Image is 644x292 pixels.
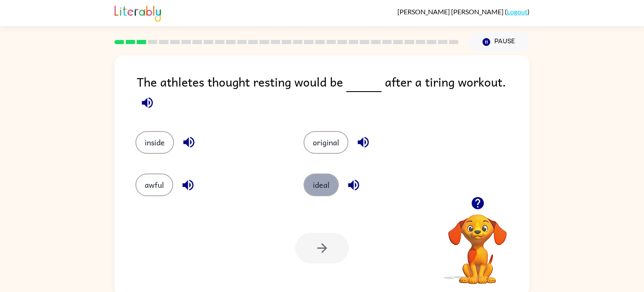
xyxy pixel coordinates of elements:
[304,174,339,196] button: ideal
[469,32,530,52] button: Pause
[397,8,530,16] div: ( )
[114,3,161,22] img: Literably
[135,174,173,196] button: awful
[135,131,174,154] button: inside
[304,131,348,154] button: original
[137,72,530,114] div: The athletes thought resting would be after a tiring workout.
[397,8,505,16] span: [PERSON_NAME] [PERSON_NAME]
[507,8,527,16] a: Logout
[436,201,519,285] video: Your browser must support playing .mp4 files to use Literably. Please try using another browser.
